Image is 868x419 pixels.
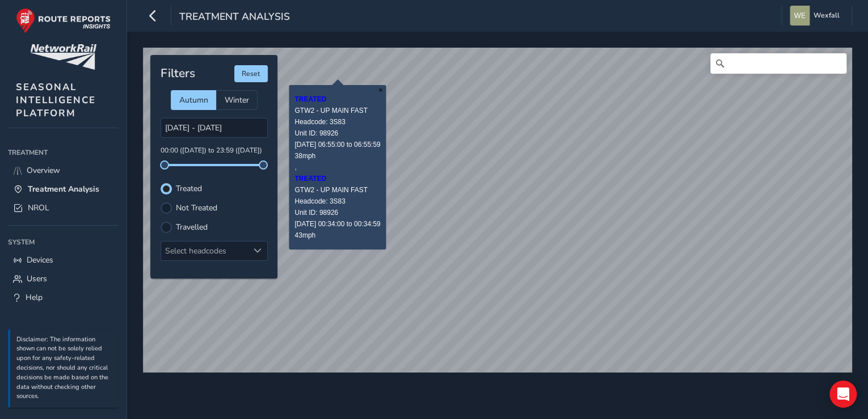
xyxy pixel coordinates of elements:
[294,196,380,207] div: Headcode: 3S83
[790,6,844,26] button: Wexfall
[8,269,119,288] a: Users
[8,288,119,307] a: Help
[27,165,60,176] span: Overview
[176,204,217,212] label: Not Treated
[294,94,380,105] div: TREATED
[710,53,846,74] input: Search
[8,251,119,269] a: Devices
[161,66,195,81] h4: Filters
[16,335,113,402] p: Disclaimer: The information shown can not be solely relied upon for any safety-related decisions,...
[829,380,857,408] div: Open Intercom Messenger
[294,218,380,230] div: [DATE] 00:34:00 to 00:34:59
[179,95,208,105] span: Autumn
[8,180,119,198] a: Treatment Analysis
[234,65,268,82] button: Reset
[216,90,258,110] div: Winter
[28,202,49,213] span: NROL
[294,173,380,184] div: TREATED
[28,184,99,194] span: Treatment Analysis
[294,105,380,116] div: GTW2 - UP MAIN FAST
[375,85,386,95] button: Close popup
[8,234,119,251] div: System
[16,8,111,33] img: rr logo
[8,161,119,180] a: Overview
[294,139,380,150] div: [DATE] 06:55:00 to 06:55:59
[30,44,96,70] img: customer logo
[27,255,53,265] span: Devices
[790,6,810,26] img: diamond-layout
[161,242,248,260] div: Select headcodes
[225,95,249,105] span: Winter
[294,94,380,241] div: ,
[143,48,852,373] canvas: Map
[294,207,380,218] div: Unit ID: 98926
[294,116,380,128] div: Headcode: 3S83
[294,128,380,139] div: Unit ID: 98926
[161,146,268,156] p: 00:00 ([DATE]) to 23:59 ([DATE])
[27,273,47,284] span: Users
[16,81,96,120] span: SEASONAL INTELLIGENCE PLATFORM
[8,144,119,161] div: Treatment
[814,6,840,26] span: Wexfall
[171,90,216,110] div: Autumn
[26,292,43,303] span: Help
[294,184,380,196] div: GTW2 - UP MAIN FAST
[294,150,380,162] div: 38mph
[176,223,208,231] label: Travelled
[176,185,202,193] label: Treated
[179,10,290,26] span: Treatment Analysis
[8,198,119,217] a: NROL
[294,230,380,241] div: 43mph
